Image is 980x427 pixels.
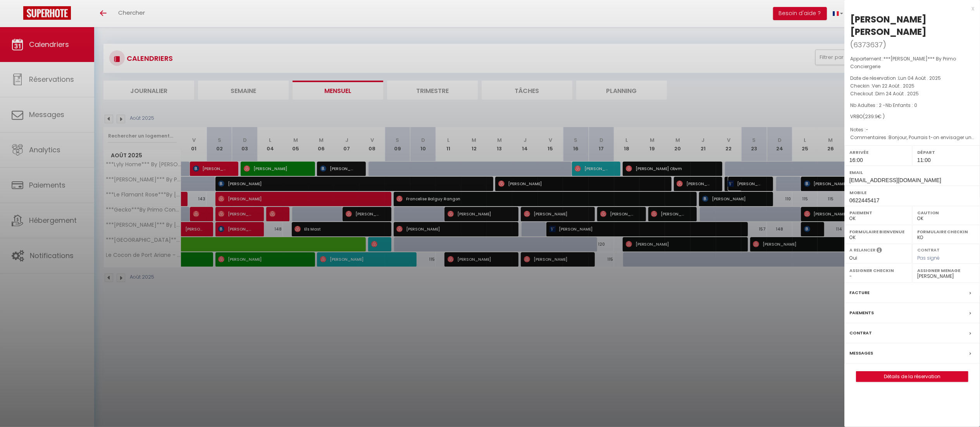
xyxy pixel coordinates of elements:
[917,148,975,156] label: Départ
[917,255,940,261] span: Pas signé
[850,134,974,141] p: Commentaires :
[850,39,886,50] span: ( )
[853,40,883,50] span: 6373637
[849,329,872,337] label: Contrat
[849,169,975,176] label: Email
[849,247,875,253] label: A relancer
[856,372,968,382] a: Détails de la réservation
[850,113,974,121] div: VRBO
[850,13,974,38] div: [PERSON_NAME] [PERSON_NAME]
[850,55,974,71] p: Appartement :
[917,247,940,252] label: Contrat
[849,309,874,317] label: Paiements
[849,349,873,357] label: Messages
[917,157,931,163] span: 11:00
[849,189,975,196] label: Mobile
[849,177,941,183] span: [EMAIL_ADDRESS][DOMAIN_NAME]
[849,209,907,217] label: Paiement
[898,75,941,81] span: Lun 04 Août . 2025
[849,197,880,203] span: 0622445417
[849,289,870,297] label: Facture
[849,228,907,236] label: Formulaire Bienvenue
[850,55,956,70] span: ***[PERSON_NAME]*** By Primo Conciergerie
[863,113,885,120] span: ( € )
[866,126,868,133] span: -
[865,113,878,120] span: 239.9
[917,209,975,217] label: Caution
[849,267,907,274] label: Assigner Checkin
[877,247,882,255] i: Sélectionner OUI si vous souhaiter envoyer les séquences de messages post-checkout
[850,126,974,134] p: Notes :
[849,157,863,163] span: 16:00
[917,228,975,236] label: Formulaire Checkin
[849,148,907,156] label: Arrivée
[850,74,974,82] p: Date de réservation :
[850,102,917,108] span: Nb Adultes : 2 -
[875,90,919,97] span: Dim 24 Août . 2025
[885,102,917,108] span: Nb Enfants : 0
[917,267,975,274] label: Assigner Menage
[850,82,974,90] p: Checkin :
[850,90,974,98] p: Checkout :
[872,83,915,89] span: Ven 22 Août . 2025
[6,3,29,26] button: Ouvrir le widget de chat LiveChat
[844,4,974,13] div: x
